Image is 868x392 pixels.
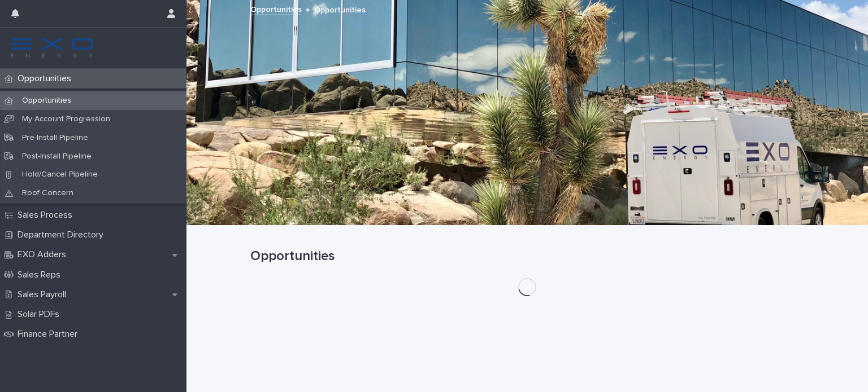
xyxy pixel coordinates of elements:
[13,210,81,221] p: Sales Process
[13,114,119,124] p: My Account Progression
[250,2,302,15] a: Opportunities
[13,289,75,300] p: Sales Payroll
[13,73,80,84] p: Opportunities
[13,170,107,179] p: Hold/Cancel Pipeline
[13,133,97,143] p: Pre-Install Pipeline
[13,270,70,280] p: Sales Reps
[13,309,68,320] p: Solar PDFs
[13,152,101,161] p: Post-Install Pipeline
[9,37,95,59] img: FKS5r6ZBThi8E5hshIGi
[13,329,86,340] p: Finance Partner
[13,96,80,105] p: Opportunities
[314,3,366,15] p: Opportunities
[250,248,804,265] h1: Opportunities
[13,188,83,198] p: Roof Concern
[13,230,112,240] p: Department Directory
[13,249,75,260] p: EXO Adders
